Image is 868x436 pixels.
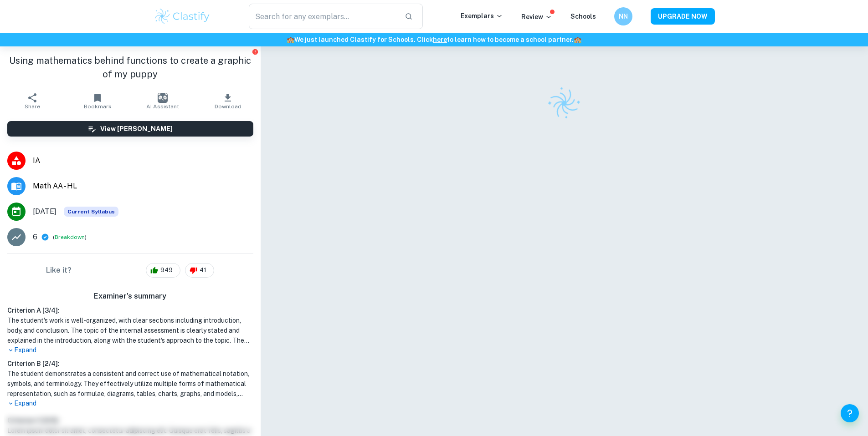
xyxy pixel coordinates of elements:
[158,93,168,103] img: AI Assistant
[252,48,259,55] button: Report issue
[7,359,253,369] h6: Criterion B [ 2 / 4 ]:
[249,4,398,29] input: Search for any exemplars...
[7,54,253,81] h1: Using mathematics behind functions to create a graphic of my puppy
[195,266,211,275] span: 41
[215,103,241,110] span: Download
[55,233,85,241] button: Breakdown
[542,81,586,126] img: Clastify logo
[84,103,112,110] span: Bookmark
[7,315,253,345] h1: The student's work is well-organized, with clear sections including introduction, body, and concl...
[651,8,715,25] button: UPGRADE NOW
[146,263,180,278] div: 949
[64,207,118,217] span: Current Syllabus
[4,291,257,302] h6: Examiner's summary
[64,207,118,217] div: This exemplar is based on the current syllabus. Feel free to refer to it for inspiration/ideas wh...
[7,399,253,408] p: Expand
[618,11,628,21] h6: NN
[46,265,72,276] h6: Like it?
[195,88,261,114] button: Download
[65,88,130,114] button: Bookmark
[155,266,178,275] span: 949
[574,36,581,43] span: 🏫
[7,121,253,137] button: View [PERSON_NAME]
[146,103,179,110] span: AI Assistant
[433,36,447,43] a: here
[53,233,87,242] span: ( )
[33,232,37,243] p: 6
[130,88,195,114] button: AI Assistant
[25,103,40,110] span: Share
[521,12,552,22] p: Review
[570,13,596,20] a: Schools
[33,181,253,192] span: Math AA - HL
[7,345,253,355] p: Expand
[33,206,56,217] span: [DATE]
[841,404,859,422] button: Help and Feedback
[185,263,214,278] div: 41
[154,7,211,25] img: Clastify logo
[7,369,253,399] h1: The student demonstrates a consistent and correct use of mathematical notation, symbols, and term...
[287,36,294,43] span: 🏫
[7,305,253,315] h6: Criterion A [ 3 / 4 ]:
[100,124,173,134] h6: View [PERSON_NAME]
[33,155,253,166] span: IA
[461,11,503,21] p: Exemplars
[2,35,866,45] h6: We just launched Clastify for Schools. Click to learn how to become a school partner.
[614,7,632,25] button: NN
